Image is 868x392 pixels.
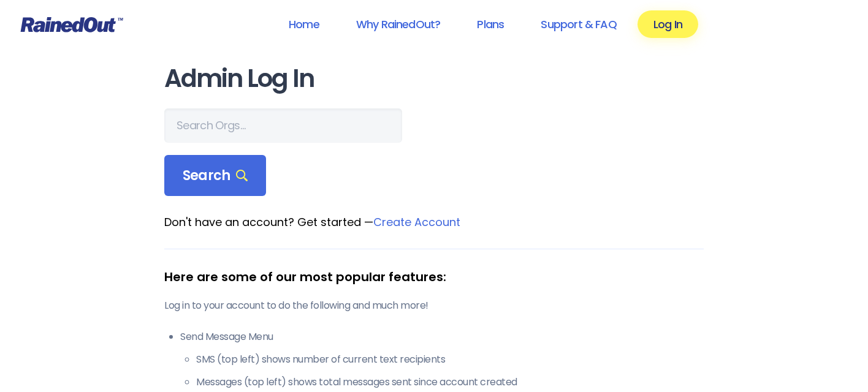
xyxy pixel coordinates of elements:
[525,10,632,38] a: Support & FAQ
[183,167,248,184] span: Search
[164,65,704,92] h1: Admin Log In
[196,375,704,390] li: Messages (top left) shows total messages sent since account created
[638,10,698,38] a: Log In
[273,10,335,38] a: Home
[164,298,704,313] p: Log in to your account to do the following and much more!
[373,214,460,230] a: Create Account
[164,155,266,197] div: Search
[340,10,457,38] a: Why RainedOut?
[164,108,402,143] input: Search Orgs…
[461,10,520,38] a: Plans
[164,268,704,286] div: Here are some of our most popular features:
[196,352,704,367] li: SMS (top left) shows number of current text recipients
